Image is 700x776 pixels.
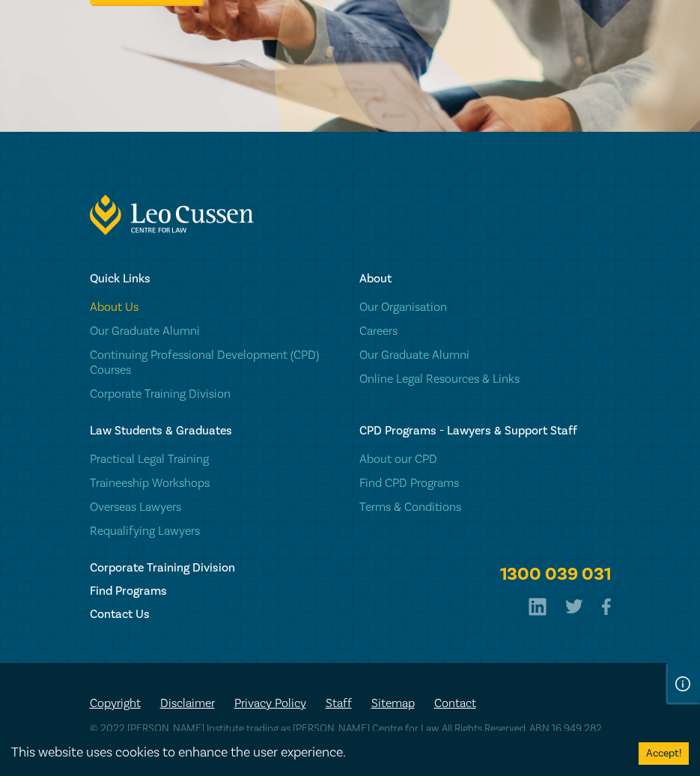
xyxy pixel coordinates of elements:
[90,607,341,622] a: Contact Us
[90,348,341,378] a: Continuing Professional Development (CPD) Courses
[359,300,611,315] a: Our Organisation
[359,348,611,363] a: Our Graduate Alumni
[90,387,341,401] a: Corporate Training Division
[359,452,611,467] a: About our CPD
[90,452,341,467] a: Practical Legal Training
[639,742,689,765] button: Accept cookies
[359,476,611,491] a: Find CPD Programs
[90,300,341,315] a: About Us
[326,696,352,711] a: Staff
[90,524,341,539] a: Requalifying Lawyers
[90,476,341,491] a: Traineeship Workshops
[359,424,611,438] h6: CPD Programs - Lawyers & Support Staff
[90,584,341,598] a: Find Programs
[359,324,611,339] a: Careers
[90,424,341,438] h6: Law Students & Graduates
[675,676,690,691] img: Information Icon
[90,324,341,339] a: Our Graduate Alumni
[90,721,611,754] p: © 2022 [PERSON_NAME] Institute trading as [PERSON_NAME] Centre for Law. All Rights Reserved. ABN ...
[90,500,341,515] a: Overseas Lawyers
[90,696,141,711] a: Copyright
[371,696,415,711] a: Sitemap
[234,696,306,711] a: Privacy Policy
[359,272,611,286] h6: About
[359,500,611,515] a: Terms & Conditions
[160,696,215,711] a: Disclaimer
[90,272,341,286] h6: Quick Links
[90,561,341,575] a: Corporate Training Division
[11,743,616,763] div: This website uses cookies to enhance the user experience.
[359,372,611,387] a: Online Legal Resources & Links
[500,561,611,588] a: 1300 039 031
[434,696,476,711] a: Contact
